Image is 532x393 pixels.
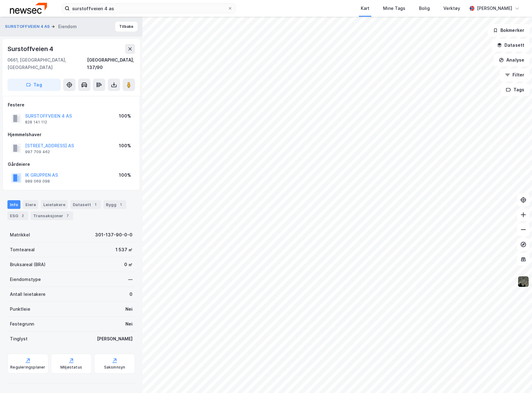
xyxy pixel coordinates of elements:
div: 0661, [GEOGRAPHIC_DATA], [GEOGRAPHIC_DATA] [7,56,87,71]
img: newsec-logo.f6e21ccffca1b3a03d2d.png [10,3,47,14]
div: Matrikkel [10,231,30,239]
div: Bygg [103,200,126,209]
div: [GEOGRAPHIC_DATA], 137/90 [87,56,135,71]
div: Bolig [419,5,430,12]
div: Tinglyst [10,335,28,343]
div: 828 141 112 [25,120,47,125]
div: Antall leietakere [10,291,46,298]
img: 9k= [517,276,529,287]
div: [PERSON_NAME] [97,335,133,343]
iframe: Chat Widget [501,363,532,393]
div: Festere [8,101,135,109]
div: Hjemmelshaver [8,131,135,138]
div: Kart [361,5,369,12]
div: Leietakere [41,200,68,209]
div: 989 069 098 [25,179,50,184]
div: Festegrunn [10,320,34,328]
div: 100% [119,171,131,179]
div: 301-137-90-0-0 [95,231,133,239]
div: Kontrollprogram for chat [501,363,532,393]
input: Søk på adresse, matrikkel, gårdeiere, leietakere eller personer [70,4,228,13]
div: Transaksjoner [31,211,73,220]
div: 7 [64,213,71,219]
button: Analyse [494,54,530,66]
div: Datasett [70,200,101,209]
div: Eiere [23,200,38,209]
div: — [128,276,133,283]
div: Reguleringsplaner [10,365,45,370]
div: [PERSON_NAME] [477,5,512,12]
button: Tags [501,84,530,96]
div: 0 [129,291,133,298]
div: Miljøstatus [60,365,82,370]
div: Info [7,200,20,209]
div: Eiendom [58,23,77,30]
div: 0 ㎡ [124,261,133,268]
div: 1 [92,201,98,208]
div: 100% [119,112,131,120]
div: Surstoffveien 4 [7,44,55,54]
div: Bruksareal (BRA) [10,261,46,268]
div: Verktøy [443,5,460,12]
button: Tag [7,79,61,91]
div: 100% [119,142,131,149]
button: Tilbake [115,22,137,32]
button: Bokmerker [488,24,530,37]
div: Eiendomstype [10,276,41,283]
div: 1 537 ㎡ [116,246,133,253]
button: Filter [500,69,530,81]
button: SURSTOFFVEIEN 4 AS [5,24,51,30]
div: Mine Tags [383,5,405,12]
button: Datasett [492,39,530,51]
div: Gårdeiere [8,161,135,168]
div: 997 709 462 [25,149,50,154]
div: ESG [7,211,28,220]
div: Tomteareal [10,246,35,253]
div: 2 [20,213,26,219]
div: Nei [125,305,133,313]
div: Nei [125,320,133,328]
div: Punktleie [10,305,30,313]
div: Saksinnsyn [104,365,125,370]
div: 1 [118,201,124,208]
